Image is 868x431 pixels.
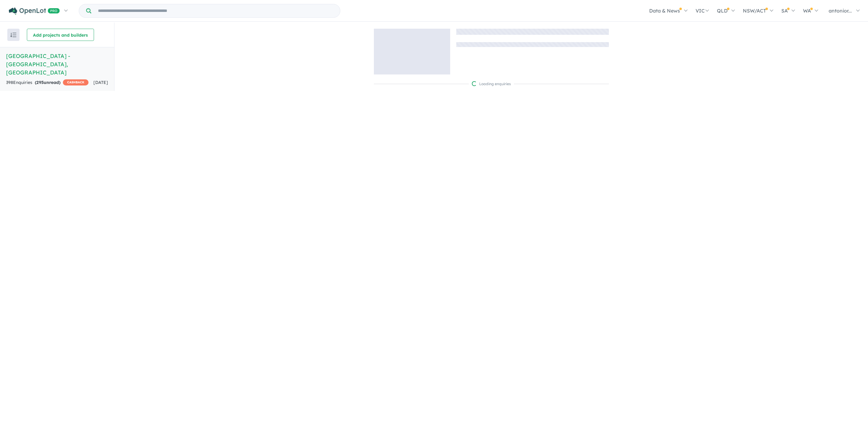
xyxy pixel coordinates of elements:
[10,33,16,37] img: sort.svg
[9,7,60,15] img: Openlot PRO Logo White
[63,79,89,85] span: CASHBACK
[92,4,339,17] input: Try estate name, suburb, builder or developer
[6,79,89,86] div: 398 Enquir ies
[472,81,511,87] div: Loading enquiries
[829,8,852,14] span: antonior...
[27,29,94,41] button: Add projects and builders
[36,80,44,85] span: 295
[6,52,108,77] h5: [GEOGRAPHIC_DATA] - [GEOGRAPHIC_DATA] , [GEOGRAPHIC_DATA]
[93,80,108,85] span: [DATE]
[35,80,60,85] strong: ( unread)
